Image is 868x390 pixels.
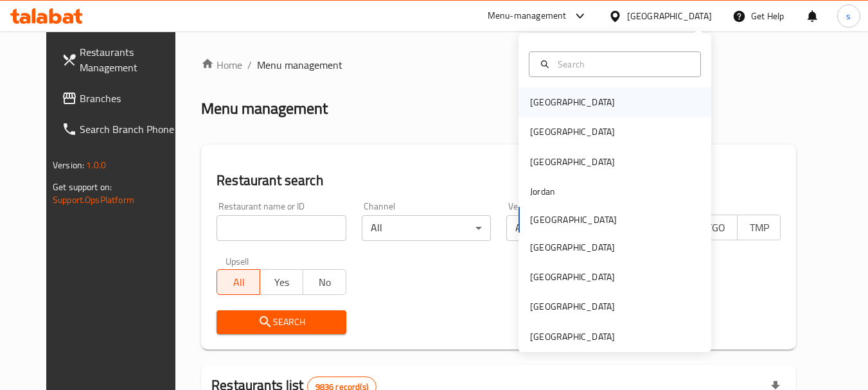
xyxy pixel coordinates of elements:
label: Upsell [226,256,249,265]
a: Restaurants Management [51,37,191,83]
span: Restaurants Management [80,44,181,75]
div: [GEOGRAPHIC_DATA] [530,95,615,109]
button: Search [217,310,346,334]
div: [GEOGRAPHIC_DATA] [530,240,615,254]
input: Search for restaurant name or ID.. [217,215,346,241]
button: No [303,269,346,295]
span: 1.0.0 [86,157,106,173]
span: Version: [53,157,84,173]
button: All [217,269,260,295]
button: TGO [694,215,738,240]
span: s [846,9,851,23]
span: Menu management [257,57,342,73]
span: Get support on: [53,179,112,195]
span: No [308,273,341,292]
h2: Restaurant search [217,171,781,190]
span: All [222,273,255,292]
div: All [506,215,635,241]
span: Branches [80,91,181,106]
span: TGO [700,218,732,237]
div: [GEOGRAPHIC_DATA] [530,299,615,314]
button: TMP [737,215,781,240]
div: [GEOGRAPHIC_DATA] [530,330,615,344]
div: All [362,215,491,241]
li: / [247,57,252,73]
a: Branches [51,83,191,114]
nav: breadcrumb [201,57,796,73]
span: Yes [265,273,298,292]
div: [GEOGRAPHIC_DATA] [530,125,615,139]
a: Home [201,57,242,73]
a: Search Branch Phone [51,114,191,145]
button: Yes [260,269,303,295]
div: [GEOGRAPHIC_DATA] [530,155,615,169]
span: Search Branch Phone [80,121,181,137]
div: [GEOGRAPHIC_DATA] [530,270,615,284]
a: Support.OpsPlatform [53,191,134,208]
div: [GEOGRAPHIC_DATA] [627,9,712,23]
h2: Menu management [201,98,328,119]
span: Search [227,314,335,330]
div: Menu-management [488,8,567,24]
input: Search [553,57,693,71]
div: Jordan [530,184,555,199]
span: TMP [743,218,775,237]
